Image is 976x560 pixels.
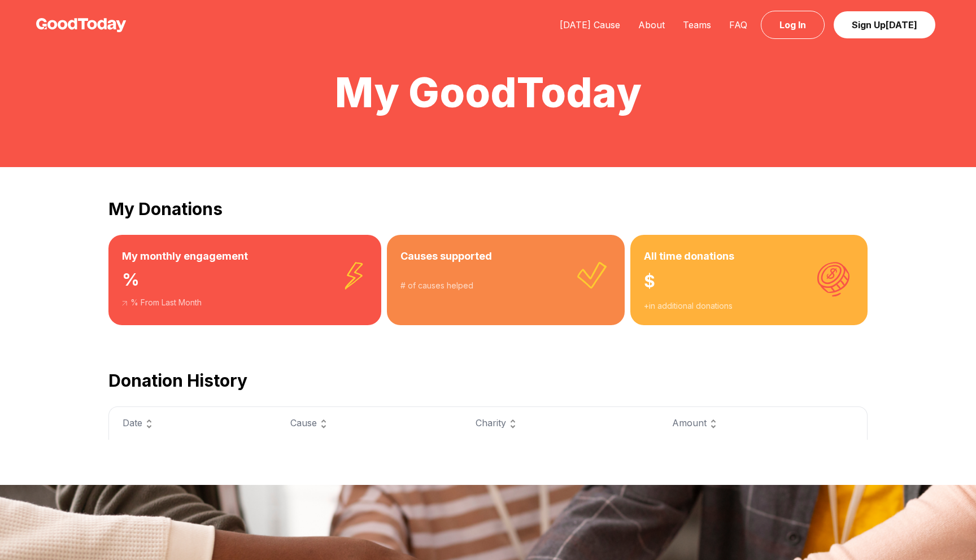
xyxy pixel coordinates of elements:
a: Teams [674,19,720,30]
span: [DATE] [886,19,917,30]
h2: My Donations [108,199,868,219]
a: FAQ [720,19,756,30]
h3: Causes supported [400,248,612,264]
img: GoodToday [36,18,127,32]
a: Sign Up[DATE] [834,11,935,38]
div: Amount [672,416,853,431]
div: % From Last Month [122,297,368,308]
h3: My monthly engagement [122,248,368,264]
div: $ [644,264,854,300]
div: Cause [290,416,448,431]
h3: All time donations [644,248,854,264]
a: About [629,19,674,30]
div: Charity [476,416,645,431]
a: Log In [761,11,825,39]
a: [DATE] Cause [551,19,629,30]
div: # of causes helped [400,280,612,291]
h2: Donation History [108,370,868,391]
div: + in additional donations [644,300,854,312]
div: % [122,264,368,297]
div: Date [123,416,263,431]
